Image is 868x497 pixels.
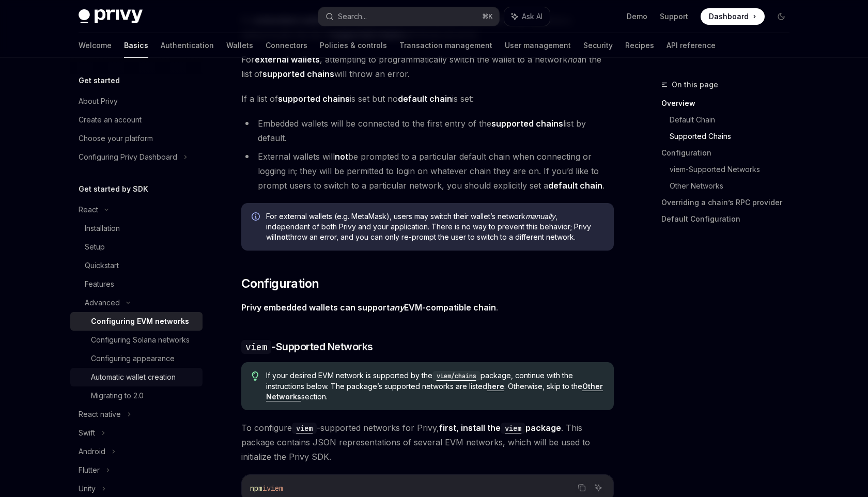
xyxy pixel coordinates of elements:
button: Search...⌘K [318,7,499,26]
strong: supported chains [262,69,334,79]
a: viem/chains [432,371,481,380]
a: viem [292,423,317,433]
em: not [567,54,580,65]
a: Features [70,275,203,293]
div: Choose your platform [79,132,153,145]
a: Policies & controls [320,33,387,58]
a: Supported Chains [670,128,798,145]
a: Connectors [266,33,307,58]
a: viem [501,423,525,433]
a: Configuration [661,145,798,161]
a: Setup [70,238,203,256]
span: On this page [672,79,718,91]
div: React native [79,408,121,421]
a: Authentication [161,33,214,58]
div: Unity [79,483,96,495]
button: Ask AI [504,7,550,26]
div: Search... [338,10,367,23]
a: Wallets [226,33,253,58]
span: To configure -supported networks for Privy, . This package contains JSON representations of sever... [241,421,614,464]
a: viem-Supported Networks [670,161,798,178]
div: Advanced [85,297,120,309]
strong: supported chains [278,94,350,104]
svg: Info [252,212,262,223]
a: Configuring EVM networks [70,312,203,331]
h5: Get started by SDK [79,183,148,195]
h5: Get started [79,74,120,87]
li: External wallets will be prompted to a particular default chain when connecting or logging in; th... [241,149,614,193]
strong: Privy embedded wallets can support EVM-compatible chain [241,302,496,313]
a: Configuring appearance [70,349,203,368]
code: viem [292,423,317,434]
a: Choose your platform [70,129,203,148]
a: Installation [70,219,203,238]
em: any [390,302,404,313]
div: React [79,204,98,216]
a: Quickstart [70,256,203,275]
a: Dashboard [701,8,765,25]
strong: default chain [398,94,452,104]
div: Configuring appearance [91,352,175,365]
strong: not [276,232,288,241]
em: manually [525,212,555,221]
span: If a list of is set but no is set: [241,91,614,106]
div: Features [85,278,114,290]
a: Default Configuration [661,211,798,227]
span: Dashboard [709,11,749,22]
div: Installation [85,222,120,235]
img: dark logo [79,9,143,24]
a: default chain [398,94,452,104]
div: Configuring Solana networks [91,334,190,346]
code: viem [241,340,271,354]
button: Copy the contents from the code block [575,481,588,494]
a: Default Chain [670,112,798,128]
a: Transaction management [399,33,492,58]
a: Overriding a chain’s RPC provider [661,194,798,211]
span: For , attempting to programmatically switch the wallet to a network in the list of will throw an ... [241,52,614,81]
code: viem/chains [432,371,481,381]
code: viem [501,423,525,434]
a: Overview [661,95,798,112]
a: Automatic wallet creation [70,368,203,386]
a: Migrating to 2.0 [70,386,203,405]
a: Recipes [625,33,654,58]
span: -Supported Networks [241,339,373,354]
button: Toggle dark mode [773,8,789,25]
div: Migrating to 2.0 [91,390,144,402]
a: User management [505,33,571,58]
button: Ask AI [592,481,605,494]
a: Configuring Solana networks [70,331,203,349]
span: If your desired EVM network is supported by the package, continue with the instructions below. Th... [266,370,603,402]
a: Support [660,11,688,22]
a: Create an account [70,111,203,129]
a: Other Networks [670,178,798,194]
svg: Tip [252,371,259,381]
span: viem [267,484,283,493]
a: here [487,382,504,391]
div: Configuring EVM networks [91,315,189,328]
span: Ask AI [522,11,542,22]
div: About Privy [79,95,118,107]
span: ⌘ K [482,12,493,21]
div: Setup [85,241,105,253]
span: . [241,300,614,315]
a: API reference [667,33,716,58]
a: Basics [124,33,148,58]
div: Automatic wallet creation [91,371,176,383]
div: Flutter [79,464,100,476]
a: Demo [627,11,647,22]
a: Security [583,33,613,58]
div: Swift [79,427,95,439]
strong: external wallets [255,54,320,65]
div: Configuring Privy Dashboard [79,151,177,163]
strong: default chain [548,180,602,191]
span: i [262,484,267,493]
div: Create an account [79,114,142,126]
span: npm [250,484,262,493]
a: About Privy [70,92,203,111]
strong: not [335,151,348,162]
li: Embedded wallets will be connected to the first entry of the list by default. [241,116,614,145]
strong: first, install the package [439,423,561,433]
div: Android [79,445,105,458]
span: Configuration [241,275,319,292]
